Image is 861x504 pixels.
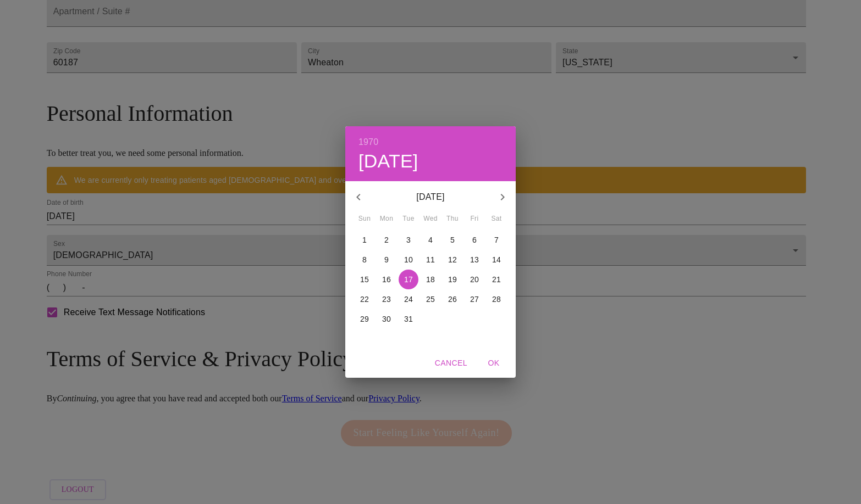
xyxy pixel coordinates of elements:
[355,309,374,329] button: 29
[382,274,391,285] p: 16
[404,254,413,265] p: 10
[377,250,396,270] button: 9
[450,234,455,245] p: 5
[472,234,477,245] p: 6
[399,289,418,309] button: 24
[430,353,472,373] button: Cancel
[487,214,506,225] span: Sat
[399,230,418,250] button: 3
[372,191,489,204] p: [DATE]
[487,270,506,289] button: 21
[399,250,418,270] button: 10
[360,274,369,285] p: 15
[384,234,389,245] p: 2
[358,135,378,150] button: 1970
[382,294,391,305] p: 23
[355,214,374,225] span: Sun
[421,230,440,250] button: 4
[448,254,457,265] p: 12
[358,150,418,173] button: [DATE]
[377,289,396,309] button: 23
[492,294,501,305] p: 28
[355,250,374,270] button: 8
[404,294,413,305] p: 24
[404,313,413,324] p: 31
[355,270,374,289] button: 15
[487,230,506,250] button: 7
[384,254,389,265] p: 9
[492,274,501,285] p: 21
[399,270,418,289] button: 17
[355,289,374,309] button: 22
[421,214,440,225] span: Wed
[465,250,484,270] button: 13
[362,254,367,265] p: 8
[399,214,418,225] span: Tue
[426,274,435,285] p: 18
[426,254,435,265] p: 11
[377,214,396,225] span: Mon
[406,234,411,245] p: 3
[443,250,462,270] button: 12
[443,230,462,250] button: 5
[377,230,396,250] button: 2
[421,289,440,309] button: 25
[448,294,457,305] p: 26
[481,356,507,370] span: OK
[362,234,367,245] p: 1
[382,313,391,324] p: 30
[476,353,511,373] button: OK
[435,356,467,370] span: Cancel
[421,270,440,289] button: 18
[470,274,479,285] p: 20
[448,274,457,285] p: 19
[377,270,396,289] button: 16
[465,230,484,250] button: 6
[426,294,435,305] p: 25
[465,214,484,225] span: Fri
[465,270,484,289] button: 20
[443,214,462,225] span: Thu
[492,254,501,265] p: 14
[360,294,369,305] p: 22
[421,250,440,270] button: 11
[470,294,479,305] p: 27
[360,313,369,324] p: 29
[355,230,374,250] button: 1
[428,234,433,245] p: 4
[487,289,506,309] button: 28
[404,274,413,285] p: 17
[399,309,418,329] button: 31
[465,289,484,309] button: 27
[494,234,499,245] p: 7
[377,309,396,329] button: 30
[443,289,462,309] button: 26
[470,254,479,265] p: 13
[443,270,462,289] button: 19
[487,250,506,270] button: 14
